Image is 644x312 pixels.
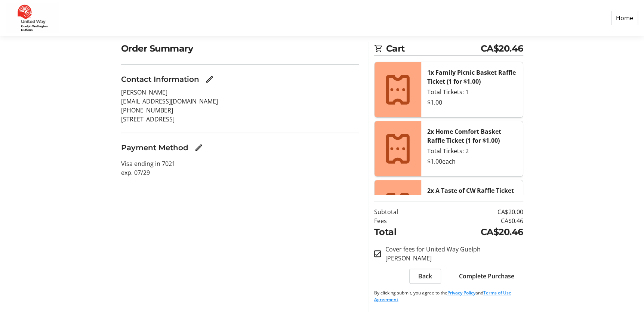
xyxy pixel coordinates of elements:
[121,88,359,97] p: [PERSON_NAME]
[418,272,432,281] span: Back
[427,127,501,145] strong: 2x Home Comfort Basket Raffle Ticket (1 for $1.00)
[374,290,511,303] a: Terms of Use Agreement
[374,216,428,225] td: Fees
[428,207,523,216] td: CA$20.00
[121,159,359,177] p: Visa ending in 7021 exp. 07/29
[381,245,523,263] label: Cover fees for United Way Guelph [PERSON_NAME]
[121,74,199,85] h3: Contact Information
[386,42,481,55] span: Cart
[611,11,638,25] a: Home
[427,186,514,204] strong: 2x A Taste of CW Raffle Ticket (1 for $1.00)
[121,115,359,124] p: [STREET_ADDRESS]
[481,42,523,55] span: CA$20.46
[459,272,514,281] span: Complete Purchase
[447,290,475,296] a: Privacy Policy
[121,97,359,106] p: [EMAIL_ADDRESS][DOMAIN_NAME]
[374,225,428,239] td: Total
[202,72,217,87] button: Edit Contact Information
[121,142,188,153] h3: Payment Method
[427,98,517,107] div: $1.00
[427,87,517,96] div: Total Tickets: 1
[409,269,441,284] button: Back
[428,216,523,225] td: CA$0.46
[428,225,523,239] td: CA$20.46
[450,269,523,284] button: Complete Purchase
[121,106,359,115] p: [PHONE_NUMBER]
[6,3,59,33] img: United Way Guelph Wellington Dufferin's Logo
[427,157,517,166] div: $1.00 each
[191,140,206,155] button: Edit Payment Method
[427,146,517,155] div: Total Tickets: 2
[374,290,523,303] p: By clicking submit, you agree to the and
[374,207,428,216] td: Subtotal
[427,68,516,86] strong: 1x Family Picnic Basket Raffle Ticket (1 for $1.00)
[121,42,359,55] h2: Order Summary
